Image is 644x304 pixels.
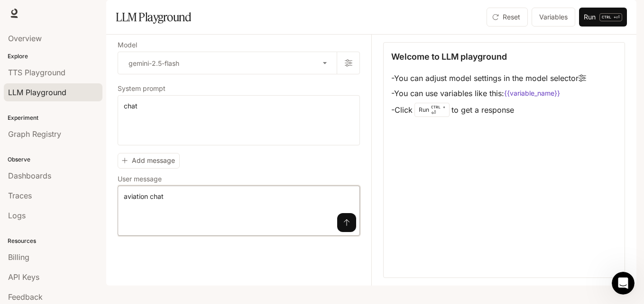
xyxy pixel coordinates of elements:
p: CTRL + [431,104,445,110]
button: Variables [532,8,575,27]
p: System prompt [118,85,166,92]
h1: LLM Playground [116,8,191,27]
p: ⏎ [599,13,622,21]
li: - You can adjust model settings in the model selector [391,71,586,86]
button: Add message [118,153,180,169]
li: - You can use variables like this: [391,86,586,101]
div: Run [414,103,450,117]
p: CTRL + [602,14,616,20]
iframe: Intercom live chat [612,272,635,295]
button: RunCTRL +⏎ [579,8,627,27]
li: - Click to get a response [391,101,586,119]
p: ⏎ [431,104,445,116]
div: gemini-2.5-flash [118,52,337,74]
code: {{variable_name}} [504,89,560,98]
p: gemini-2.5-flash [129,58,179,68]
p: User message [118,176,162,182]
p: Welcome to LLM playground [391,50,507,63]
p: Model [118,42,137,48]
button: Reset [487,8,528,27]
